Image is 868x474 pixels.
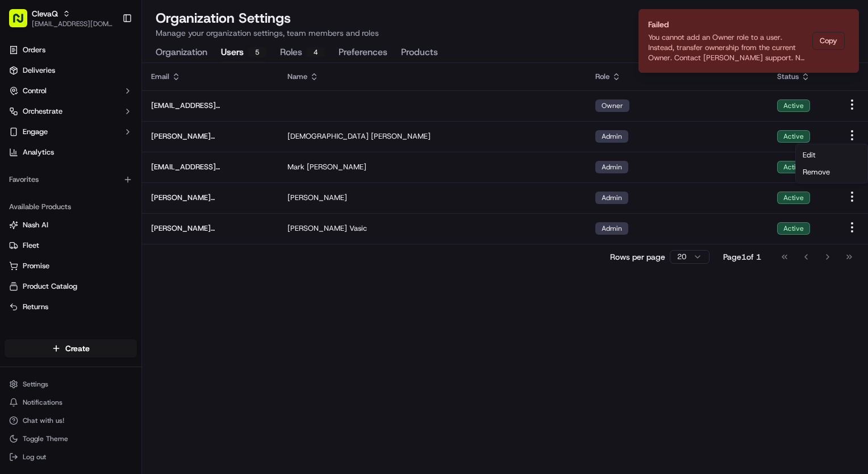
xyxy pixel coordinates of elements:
span: Create [65,343,90,354]
span: Orchestrate [23,106,62,117]
a: 💻API Documentation [91,160,187,181]
div: Admin [595,161,628,173]
img: Nash [11,11,34,34]
span: Remove [803,167,830,177]
span: Edit [803,150,816,160]
div: You cannot add an Owner role to a user. Instead, transfer ownership from the current Owner. Conta... [648,32,808,63]
span: [PERSON_NAME][EMAIL_ADDRESS][PERSON_NAME][DOMAIN_NAME] [151,193,269,203]
span: Engage [23,127,48,137]
button: Roles [280,43,325,63]
span: Analytics [23,147,54,157]
div: Admin [595,192,628,204]
span: Chat with us! [23,416,64,425]
div: Failed [648,19,808,30]
button: Copy [812,32,845,50]
div: Email [151,72,269,82]
h1: Organization Settings [156,9,379,27]
span: [EMAIL_ADDRESS][DOMAIN_NAME] [151,101,269,111]
span: Knowledge Base [23,165,87,176]
div: Admin [595,222,628,235]
div: Active [777,192,810,204]
span: Product Catalog [23,281,77,292]
div: Admin [595,130,628,143]
div: 5 [248,47,266,57]
button: Start new chat [193,112,207,126]
button: Organization [156,43,207,63]
div: Start new chat [39,109,186,120]
div: Owner [595,99,629,112]
div: Name [287,72,577,82]
span: [PERSON_NAME] [287,223,347,234]
button: Preferences [339,43,387,63]
span: [EMAIL_ADDRESS][DOMAIN_NAME] [32,19,113,28]
input: Got a question? Start typing here... [30,73,205,85]
span: API Documentation [107,165,182,176]
span: Control [23,86,47,96]
div: Page 1 of 1 [723,251,761,263]
span: [PERSON_NAME][EMAIL_ADDRESS][DOMAIN_NAME] [151,223,269,234]
span: Nash AI [23,220,48,230]
span: Settings [23,380,48,389]
span: Log out [23,452,46,461]
a: 📗Knowledge Base [7,160,91,181]
div: Favorites [5,171,137,189]
span: Mark [287,162,304,172]
span: Promise [23,261,49,271]
div: Active [777,161,810,173]
span: [PERSON_NAME] [371,131,431,142]
span: Vasic [349,223,367,234]
span: Deliveries [23,65,55,76]
div: Available Products [5,198,137,216]
span: Orders [23,45,45,55]
div: We're available if you need us! [39,120,144,129]
span: Returns [23,302,48,312]
button: Users [221,43,266,63]
div: 💻 [96,166,105,175]
img: 1736555255976-a54dd68f-1ca7-489b-9aae-adbdc363a1c4 [11,109,32,129]
a: Powered byPylon [80,192,137,201]
span: Fleet [23,240,39,251]
button: Products [401,43,438,63]
div: Active [777,222,810,235]
p: Manage your organization settings, team members and roles [156,27,379,39]
div: Role [595,72,759,82]
span: [DEMOGRAPHIC_DATA] [287,131,369,142]
span: [PERSON_NAME] [287,193,347,203]
div: 📗 [11,166,20,175]
span: Notifications [23,398,62,407]
div: Active [777,99,810,112]
span: [EMAIL_ADDRESS][PERSON_NAME][DOMAIN_NAME] [151,162,269,172]
span: Toggle Theme [23,434,68,443]
span: [PERSON_NAME] [307,162,366,172]
p: Rows per page [610,251,665,263]
div: Active [777,130,810,143]
span: Pylon [113,193,137,201]
p: Welcome 👋 [11,45,207,64]
span: [PERSON_NAME][EMAIL_ADDRESS][DOMAIN_NAME] [151,131,269,142]
div: 4 [307,47,325,57]
span: ClevaQ [32,8,58,19]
